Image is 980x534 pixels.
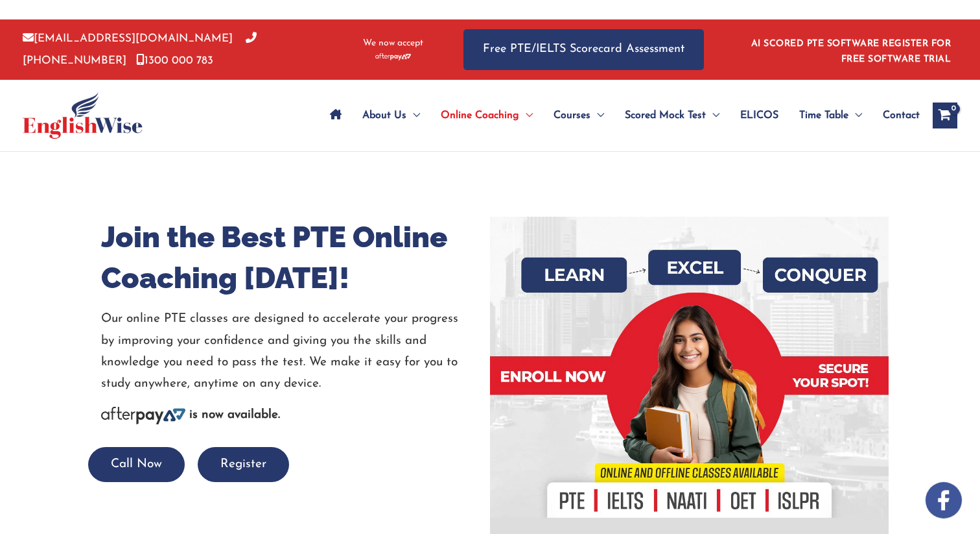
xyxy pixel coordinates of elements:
a: About UsMenu Toggle [352,93,430,138]
span: Menu Toggle [590,93,604,138]
a: View Shopping Cart, empty [933,103,957,128]
span: About Us [362,93,406,138]
a: Contact [872,93,920,138]
a: Register [198,458,289,470]
span: Courses [554,93,590,138]
b: is now available. [189,409,280,421]
span: Menu Toggle [519,93,533,138]
img: Afterpay-Logo [375,53,411,60]
span: Scored Mock Test [625,93,706,138]
img: Afterpay-Logo [101,407,185,424]
h1: Join the Best PTE Online Coaching [DATE]! [101,217,480,298]
span: We now accept [363,37,423,50]
a: Call Now [88,458,185,470]
img: white-facebook.png [926,482,962,518]
span: Menu Toggle [848,93,862,138]
span: Menu Toggle [406,93,420,138]
a: CoursesMenu Toggle [543,93,614,138]
nav: Site Navigation: Main Menu [320,93,920,138]
span: Time Table [799,93,848,138]
button: Register [198,447,289,483]
span: Menu Toggle [706,93,719,138]
a: Online CoachingMenu Toggle [430,93,543,138]
button: Call Now [88,447,185,483]
span: ELICOS [740,93,778,138]
span: Contact [883,93,920,138]
a: [EMAIL_ADDRESS][DOMAIN_NAME] [23,33,233,44]
aside: Header Widget 1 [743,29,957,71]
a: Time TableMenu Toggle [789,93,872,138]
a: 1300 000 783 [136,55,213,66]
p: Our online PTE classes are designed to accelerate your progress by improving your confidence and ... [101,308,480,394]
a: [PHONE_NUMBER] [23,33,257,66]
a: AI SCORED PTE SOFTWARE REGISTER FOR FREE SOFTWARE TRIAL [751,39,951,64]
a: Free PTE/IELTS Scorecard Assessment [463,29,704,70]
a: Scored Mock TestMenu Toggle [614,93,730,138]
a: ELICOS [730,93,789,138]
span: Online Coaching [441,93,519,138]
img: cropped-ew-logo [23,92,143,139]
